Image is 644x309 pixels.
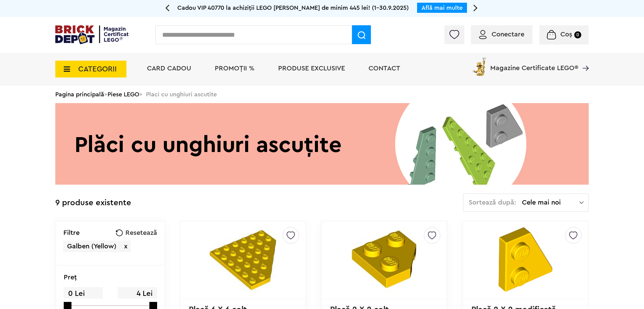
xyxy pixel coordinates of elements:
img: Placă 6 X 6 colţ [201,227,285,293]
span: CATEGORII [78,65,117,73]
a: Card Cadou [147,65,191,72]
p: Filtre [63,229,80,236]
a: Magazine Certificate LEGO® [578,56,589,63]
a: Află mai multe [421,5,463,11]
img: Placi cu unghiuri ascutite [55,103,589,185]
span: Resetează [125,229,157,236]
span: Magazine Certificate LEGO® [490,56,578,71]
span: Cele mai noi [522,199,579,206]
a: Pagina principală [55,91,104,97]
span: x [124,243,127,250]
img: Placă 2 X 2 modificată unghi dreapta [493,227,558,292]
span: Conectare [492,31,524,38]
a: Conectare [479,31,524,38]
a: Contact [369,65,400,72]
span: Galben (Yellow) [67,243,116,250]
span: 4 Lei [118,287,157,300]
span: Cadou VIP 40770 la achiziții LEGO [PERSON_NAME] de minim 445 lei! (1-30.9.2025) [177,5,409,11]
p: Preţ [64,274,77,281]
div: 9 produse existente [55,193,131,213]
span: Coș [560,31,572,38]
span: Sortează după: [469,199,516,206]
div: > > Placi cu unghiuri ascutite [55,86,589,103]
a: PROMOȚII % [215,65,255,72]
small: 0 [574,31,581,38]
a: Produse exclusive [278,65,345,72]
img: Placă 2 X 2 colţ [352,227,416,292]
a: Piese LEGO [108,91,139,97]
span: 0 Lei [64,287,103,300]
